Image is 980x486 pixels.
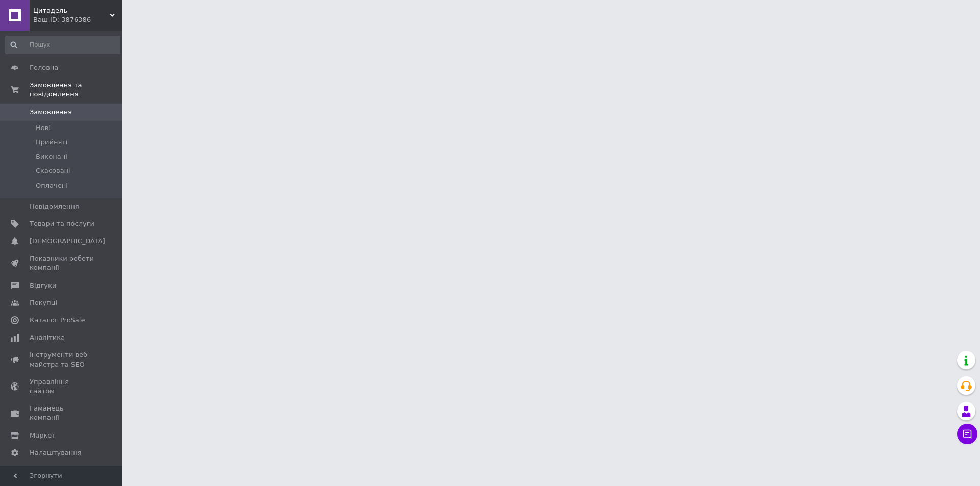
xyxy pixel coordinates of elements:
[30,219,94,228] span: Товари та послуги
[33,15,122,24] div: Ваш ID: 3876386
[33,6,110,15] span: Цитадель
[30,237,105,246] span: [DEMOGRAPHIC_DATA]
[36,123,51,133] span: Нові
[5,36,120,54] input: Пошук
[30,350,94,369] span: Інструменти веб-майстра та SEO
[30,404,94,422] span: Гаманець компанії
[30,448,82,457] span: Налаштування
[30,377,94,396] span: Управління сайтом
[30,202,79,211] span: Повідомлення
[36,138,67,147] span: Прийняті
[30,281,56,290] span: Відгуки
[30,63,58,72] span: Головна
[30,298,57,308] span: Покупці
[36,181,68,190] span: Оплачені
[30,81,122,99] span: Замовлення та повідомлення
[36,152,67,161] span: Виконані
[30,316,85,325] span: Каталог ProSale
[957,424,977,444] button: Чат з покупцем
[30,431,56,440] span: Маркет
[30,333,65,342] span: Аналітика
[36,166,70,175] span: Скасовані
[30,108,72,117] span: Замовлення
[30,254,94,272] span: Показники роботи компанії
